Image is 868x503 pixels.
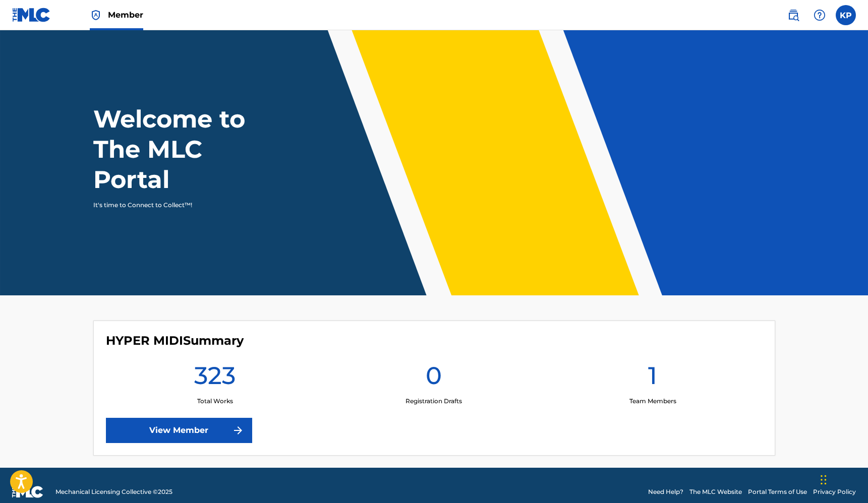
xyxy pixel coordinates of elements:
[813,487,856,496] a: Privacy Policy
[787,9,799,21] img: search
[783,5,803,25] a: Public Search
[106,418,252,443] a: View Member
[809,5,830,25] div: Help
[821,465,827,495] div: Drag
[748,487,807,496] a: Portal Terms of Use
[12,8,51,22] img: MLC Logo
[12,486,43,498] img: logo
[648,487,683,496] a: Need Help?
[197,397,233,406] p: Total Works
[93,104,282,195] h1: Welcome to The MLC Portal
[648,360,657,397] h1: 1
[836,5,856,25] div: User Menu
[90,9,102,21] img: Top Rightsholder
[814,9,826,21] img: help
[55,487,172,496] span: Mechanical Licensing Collective © 2025
[426,360,442,397] h1: 0
[194,360,236,397] h1: 323
[108,9,143,21] span: Member
[106,333,244,348] h4: HYPER MIDI
[689,487,742,496] a: The MLC Website
[232,424,244,436] img: f7272a7cc735f4ea7f67.svg
[818,455,868,503] iframe: Chat Widget
[406,397,462,406] p: Registration Drafts
[629,397,676,406] p: Team Members
[93,201,268,210] p: It's time to Connect to Collect™!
